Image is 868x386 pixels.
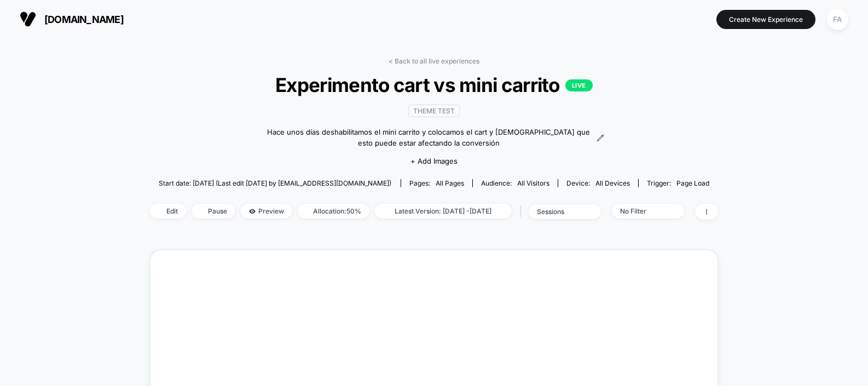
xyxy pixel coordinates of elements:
span: Start date: [DATE] (Last edit [DATE] by [EMAIL_ADDRESS][DOMAIN_NAME]) [159,179,391,187]
span: Hace unos días deshabilitamos el mini carrito y colocamos el cart y [DEMOGRAPHIC_DATA] que esto p... [264,127,594,148]
button: Create New Experience [716,10,815,29]
span: Edit [150,204,186,218]
span: all pages [436,179,464,187]
span: Pause [192,204,235,218]
a: < Back to all live experiences [389,57,479,65]
span: Page Load [676,179,709,187]
button: FA [824,8,852,31]
p: LIVE [565,79,593,91]
span: Experimento cart vs mini carrito [178,73,690,96]
span: All Visitors [517,179,549,187]
div: Pages: [409,179,464,187]
div: sessions [537,208,581,216]
span: all devices [595,179,630,187]
div: Audience: [481,179,549,187]
span: [DOMAIN_NAME] [44,14,124,25]
div: FA [827,9,848,30]
span: Preview [241,204,292,218]
div: Trigger: [647,179,709,187]
button: [DOMAIN_NAME] [16,10,127,28]
span: Allocation: 50% [298,204,369,218]
span: Theme Test [408,105,460,117]
img: Visually logo [20,11,36,27]
span: + Add Images [410,157,458,165]
span: Device: [558,179,638,187]
span: Latest Version: [DATE] - [DATE] [375,204,512,218]
span: | [517,204,529,220]
div: No Filter [620,207,664,215]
